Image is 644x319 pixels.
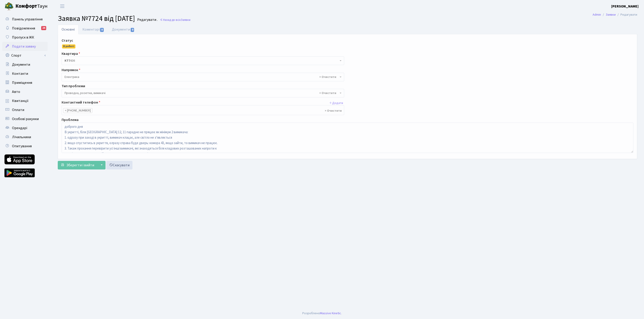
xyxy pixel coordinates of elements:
[131,28,134,32] span: 0
[2,142,48,151] a: Опитування
[12,80,32,85] span: Приміщення
[2,78,48,87] a: Приміщення
[108,25,138,34] a: Документи
[616,12,637,17] li: Редагувати
[136,18,158,22] small: Редагувати .
[12,98,29,103] span: Квитанції
[58,13,135,24] span: Заявка №7724 від [DATE]
[5,2,14,11] img: logo.png
[58,25,79,34] a: Основні
[62,123,633,153] textarea: доброго дня В укритті, біля [GEOGRAPHIC_DATA] 12, 11 парадне не пряцює як мінімум 2 вимикача: 1. ...
[41,26,46,30] div: 24
[12,126,27,130] span: Орендарі
[2,87,48,96] a: Авто
[320,311,341,316] a: Massive Kinetic
[2,123,48,133] a: Орендарі
[328,100,344,107] button: Додати
[319,75,336,79] span: Видалити всі елементи
[58,161,97,169] button: Зберегти і вийти
[2,105,48,114] a: Оплати
[79,25,108,34] a: Коментарі
[12,144,32,149] span: Опитування
[62,117,79,123] label: Проблема
[606,12,616,17] a: Заявки
[160,18,190,22] a: Назад до всіхЗаявки
[325,109,342,113] span: Видалити всі елементи
[2,96,48,105] a: Квитанції
[62,56,344,65] span: <b>КТ7</b>&nbsp;&nbsp;&nbsp;436
[12,116,39,121] span: Особові рахунки
[611,4,639,9] b: [PERSON_NAME]
[66,163,94,168] span: Зберегти і вийти
[2,69,48,78] a: Контакти
[12,71,28,76] span: Контакти
[62,67,80,73] label: Напрямок
[12,44,36,49] span: Подати заявку
[62,73,344,81] span: Електрика
[12,35,34,40] span: Пропуск в ЖК
[15,2,37,10] b: Комфорт
[65,58,70,63] b: КТ7
[65,91,339,95] span: Проводка, розетки, вимикачі
[302,311,342,316] div: Розроблено .
[2,60,48,69] a: Документи
[15,2,48,10] span: Таун
[2,114,48,123] a: Особові рахунки
[106,161,132,169] a: Скасувати
[62,44,75,48] span: В роботі
[12,26,35,31] span: Повідомлення
[2,133,48,142] a: Лічильники
[62,89,344,97] span: Проводка, розетки, вимикачі
[593,12,601,17] a: Admin
[586,10,644,19] nav: breadcrumb
[12,62,30,67] span: Документи
[65,75,339,79] span: Електрика
[2,33,48,42] a: Пропуск в ЖК
[181,18,190,22] span: Заявки
[611,4,639,9] a: [PERSON_NAME]
[2,42,48,51] a: Подати заявку
[319,91,336,95] span: Видалити всі елементи
[2,51,48,60] a: Спорт
[12,107,24,112] span: Оплати
[12,89,20,94] span: Авто
[65,58,339,63] span: <b>КТ7</b>&nbsp;&nbsp;&nbsp;436
[62,100,100,105] label: Контактний телефон
[57,2,68,10] button: Переключити навігацію
[62,51,80,56] label: Квартира
[62,83,85,89] label: Тип проблеми
[2,15,48,24] a: Панель управління
[63,108,92,113] li: (050) 426-06-21
[65,108,66,113] span: ×
[62,38,73,43] label: Статус
[12,135,31,140] span: Лічильники
[2,24,48,33] a: Повідомлення24
[100,28,104,32] span: 0
[12,17,43,22] span: Панель управління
